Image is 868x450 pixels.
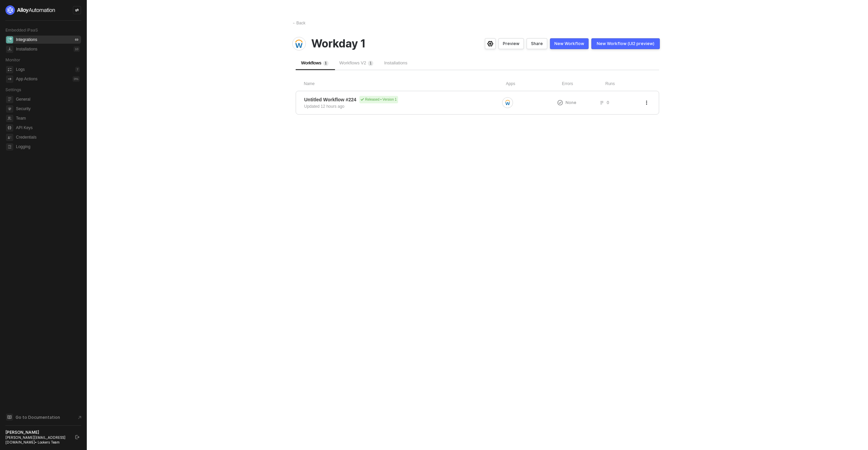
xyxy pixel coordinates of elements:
div: 7 [75,67,80,72]
span: Settings [5,87,21,92]
span: 1 [325,61,327,65]
span: Workflows [301,60,329,65]
div: Preview [503,41,519,46]
img: logo [5,5,56,15]
span: security [6,105,13,112]
div: 69 [74,37,80,42]
span: Untitled Workflow #224 [304,96,356,103]
span: installations [6,46,13,53]
span: integrations [6,36,13,43]
div: Installations [16,46,37,52]
span: Team [16,114,80,122]
span: api-key [6,124,13,131]
button: New Workflow [550,38,589,49]
span: Workflows V2 [339,60,373,65]
div: Integrations [16,37,37,43]
span: Installations [384,60,408,65]
span: general [6,96,13,103]
span: 1 [370,61,372,65]
span: Credentials [16,133,80,141]
div: Back [292,20,305,26]
span: logging [6,143,13,150]
span: Embedded iPaaS [5,27,38,33]
div: 0 % [73,76,80,82]
span: icon-swap [75,8,79,12]
img: integration-icon [295,40,303,48]
button: Preview [498,38,524,49]
span: icon-list [600,101,604,105]
span: icon-app-actions [6,76,13,83]
span: Monitor [5,57,20,62]
a: Knowledge Base [5,413,81,421]
span: Security [16,105,80,113]
div: Runs [605,81,651,87]
span: General [16,95,80,103]
div: Logs [16,67,25,73]
span: Go to Documentation [16,414,60,420]
span: None [566,100,576,105]
div: Name [304,81,506,87]
div: App Actions [16,76,37,82]
span: logout [75,435,79,439]
span: document-arrow [76,414,83,421]
span: Workday 1 [311,37,366,50]
span: icon-settings [487,41,493,46]
span: API Keys [16,124,80,132]
div: [PERSON_NAME] [5,430,69,435]
span: 0 [607,100,609,105]
span: icon-logs [6,66,13,73]
div: Apps [506,81,562,87]
div: New Workflow (UI2 preview) [597,41,654,46]
span: team [6,115,13,122]
span: credentials [6,134,13,141]
div: Share [531,41,543,46]
a: logo [5,5,81,15]
div: Released • Version 1 [359,96,398,103]
div: New Workflow [554,41,584,46]
a: New Workflow (UI2 preview) [591,38,660,49]
span: Logging [16,143,80,151]
img: icon [505,100,510,105]
div: Updated 12 hours ago [304,103,344,109]
span: icon-exclamation [557,100,563,105]
div: Errors [562,81,605,87]
button: Share [527,38,547,49]
div: [PERSON_NAME][EMAIL_ADDRESS][DOMAIN_NAME] • Lookers Team [5,435,69,445]
span: documentation [6,414,13,421]
span: ← [292,21,296,25]
div: 10 [74,46,80,52]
